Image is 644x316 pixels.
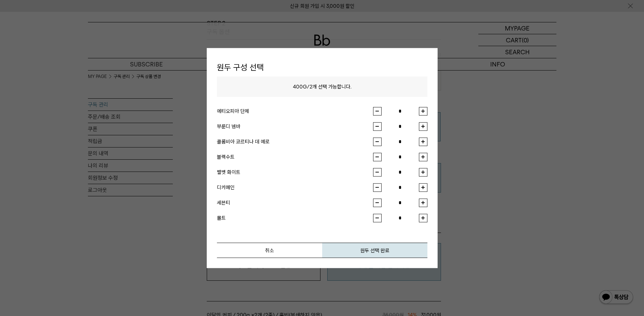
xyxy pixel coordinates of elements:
[217,107,373,115] div: 에티오피아 단체
[217,168,373,176] div: 벨벳 화이트
[310,83,312,90] span: 2
[217,183,373,192] div: 디카페인
[217,242,322,258] button: 취소
[217,122,373,131] div: 부룬디 넴바
[217,199,373,207] div: 세븐티
[217,138,373,146] div: 콜롬비아 코르티나 데 예로
[217,58,427,77] h1: 원두 구성 선택
[293,83,307,90] span: 400G
[217,153,373,161] div: 블랙수트
[322,242,427,258] button: 원두 선택 완료
[217,214,373,222] div: 몰트
[217,76,427,97] p: / 개 선택 가능합니다.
